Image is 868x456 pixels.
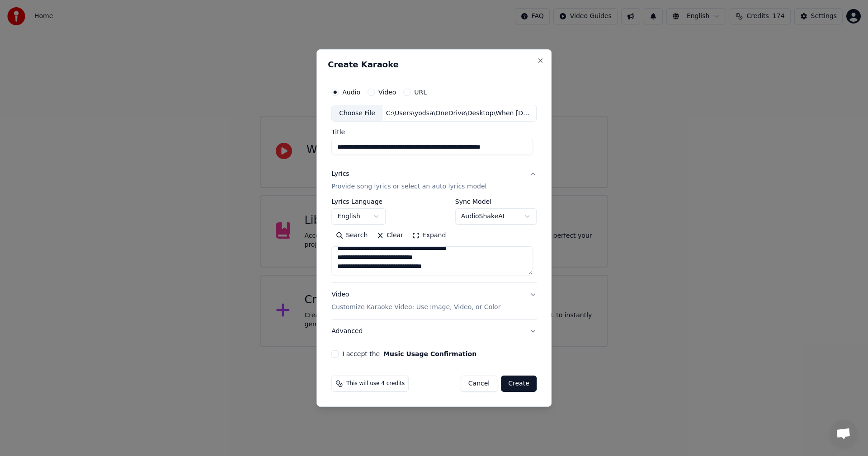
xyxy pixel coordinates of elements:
[331,199,537,283] div: LyricsProvide song lyrics or select an auto lyrics model
[383,351,476,357] button: I accept the
[331,129,537,136] label: Title
[331,183,486,192] p: Provide song lyrics or select an auto lyrics model
[461,376,497,392] button: Cancel
[455,199,537,205] label: Sync Model
[331,283,537,320] button: VideoCustomize Karaoke Video: Use Image, Video, or Color
[414,89,427,95] label: URL
[331,170,349,179] div: Lyrics
[331,163,537,199] button: LyricsProvide song lyrics or select an auto lyrics model
[378,89,396,95] label: Video
[328,61,540,69] h2: Create Karaoke
[332,105,382,122] div: Choose File
[342,351,476,357] label: I accept the
[331,199,386,205] label: Lyrics Language
[408,229,450,243] button: Expand
[372,229,408,243] button: Clear
[331,291,500,312] div: Video
[331,320,537,343] button: Advanced
[346,380,405,387] span: This will use 4 credits
[342,89,360,95] label: Audio
[331,229,372,243] button: Search
[382,109,536,118] div: C:\Users\yodsa\OneDrive\Desktop\When [DATE] Was Your Day\solarice 320 kbps - whenyesterdaywasyour...
[331,303,500,312] p: Customize Karaoke Video: Use Image, Video, or Color
[501,376,537,392] button: Create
